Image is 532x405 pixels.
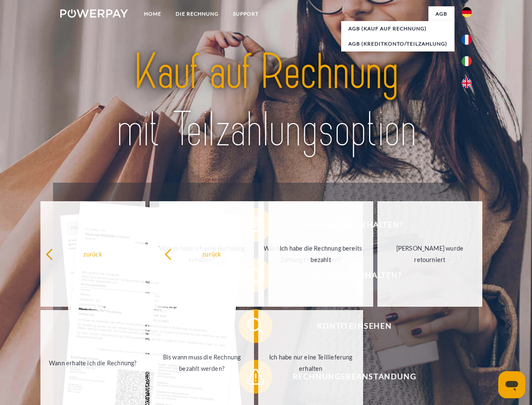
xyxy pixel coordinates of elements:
img: logo-powerpay-white.svg [60,9,128,18]
a: AGB (Kreditkonto/Teilzahlung) [341,36,454,51]
div: [PERSON_NAME] wurde retourniert [382,243,477,265]
div: Wann erhalte ich die Rechnung? [45,357,140,368]
img: en [462,78,472,88]
img: title-powerpay_de.svg [80,40,452,162]
a: SUPPORT [226,6,266,22]
div: zurück [45,248,140,259]
img: it [462,56,472,66]
div: zurück [164,248,259,259]
div: Bis wann muss die Rechnung bezahlt werden? [155,351,249,374]
a: Home [137,6,168,22]
iframe: Schaltfläche zum Öffnen des Messaging-Fensters [498,371,525,398]
img: fr [462,35,472,45]
a: DIE RECHNUNG [168,6,226,22]
img: de [462,7,472,17]
a: agb [428,6,454,22]
div: Ich habe nur eine Teillieferung erhalten [263,351,358,374]
a: AGB (Kauf auf Rechnung) [341,21,454,36]
div: Ich habe die Rechnung bereits bezahlt [273,243,368,265]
